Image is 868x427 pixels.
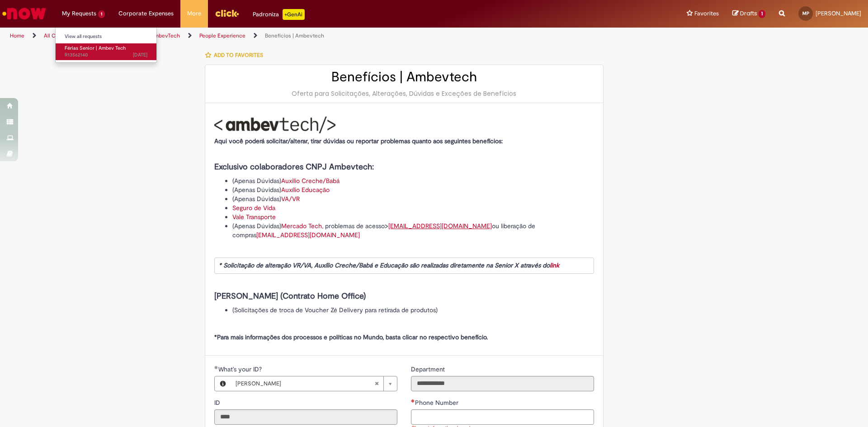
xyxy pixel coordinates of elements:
[802,10,809,16] span: MP
[7,28,572,44] ul: Page breadcrumbs
[214,52,263,59] span: Add to favorites
[232,221,594,239] li: (Apenas Dúvidas) , problemas de acesso> ou liberação de compras
[215,6,239,20] img: click_logo_yellow_360x200.png
[411,365,447,374] label: Read only - Department
[133,52,147,58] time: 24/09/2025 10:32:05
[281,186,330,194] a: Auxílio Educação
[214,291,366,301] strong: [PERSON_NAME] (Contrato Home Office)
[411,409,594,425] input: Phone Number
[187,9,201,18] span: More
[56,43,156,60] a: Open R13562140 : Férias Senior | Ambev Tech
[118,9,174,18] span: Corporate Expenses
[411,365,447,373] span: Read only - Department
[388,222,492,230] a: [EMAIL_ADDRESS][DOMAIN_NAME]
[411,399,415,403] span: Required
[232,213,276,221] a: Vale Transporte
[281,195,300,203] a: VA/VR
[214,70,594,84] h2: Benefícios | Ambevtech
[151,32,180,39] a: AmbevTech
[65,52,147,59] span: R13562140
[759,10,765,18] span: 1
[236,376,374,391] span: [PERSON_NAME]
[253,9,305,20] div: Padroniza
[265,32,324,39] a: Benefícios | Ambevtech
[214,409,397,425] input: ID
[56,32,156,42] a: View all requests
[232,305,594,314] li: (Solicitações de troca de Voucher Zé Delivery para retirada de produtos)
[694,9,719,18] span: Favorites
[44,32,73,39] a: All Catalogs
[283,9,305,20] p: +GenAi
[370,376,383,391] abbr: Clear field What's your ID?
[816,9,861,17] span: [PERSON_NAME]
[740,9,757,18] span: Drafts
[232,176,594,185] li: (Apenas Dúvidas)
[415,399,460,407] span: Phone Number
[98,10,105,18] span: 1
[55,27,157,63] ul: My Requests
[65,45,126,52] span: Férias Senior | Ambev Tech
[732,9,765,18] a: Drafts
[10,32,24,39] a: Home
[214,366,218,369] span: Required Filled
[133,52,147,58] span: [DATE]
[231,376,397,391] a: [PERSON_NAME]Clear field What's your ID?
[281,222,322,230] a: Mercado Tech
[215,376,231,391] button: What's your ID?, Preview this record Marciano Pazinatto
[62,9,96,18] span: My Requests
[199,32,245,39] a: People Experience
[256,231,360,239] a: [EMAIL_ADDRESS][DOMAIN_NAME]
[411,376,594,391] input: Department
[214,333,488,341] strong: *Para mais informações dos processos e políticas no Mundo, basta clicar no respectivo benefício.
[1,5,47,23] img: ServiceNow
[281,177,340,185] a: Auxilio Creche/Babá
[232,185,594,194] li: (Apenas Dúvidas)
[232,194,594,203] li: (Apenas Dúvidas)
[232,204,275,212] a: Seguro de Vida
[214,162,374,172] strong: Exclusivo colaboradores CNPJ Ambevtech:
[550,261,559,269] a: link
[214,137,503,145] strong: Aqui você poderá solicitar/alterar, tirar dúvidas ou reportar problemas quanto aos seguintes bene...
[214,89,594,98] div: Oferta para Solicitações, Alterações, Dúvidas e Exceções de Benefícios
[205,46,268,65] button: Add to favorites
[218,365,264,373] span: Required - What's your ID?
[219,261,559,269] em: * Solicitação de alteração VR/VA, Auxílio Creche/Babá e Educação são realizadas diretamente na Se...
[214,398,222,407] label: Read only - ID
